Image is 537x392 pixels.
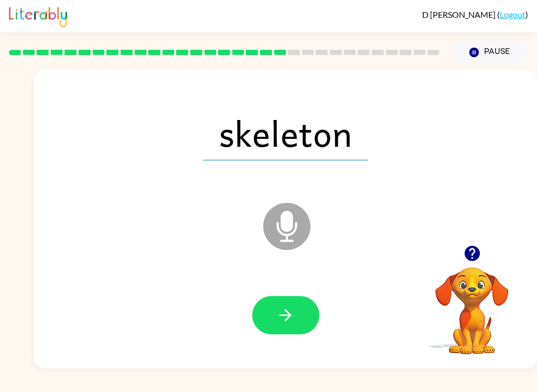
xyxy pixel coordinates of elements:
div: ( ) [422,9,528,19]
button: Pause [452,40,528,64]
img: Literably [9,4,67,27]
span: D [PERSON_NAME] [422,9,497,19]
span: skeleton [203,106,368,160]
video: Your browser must support playing .mp4 files to use Literably. Please try using another browser. [420,251,524,356]
a: Logout [500,9,525,19]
